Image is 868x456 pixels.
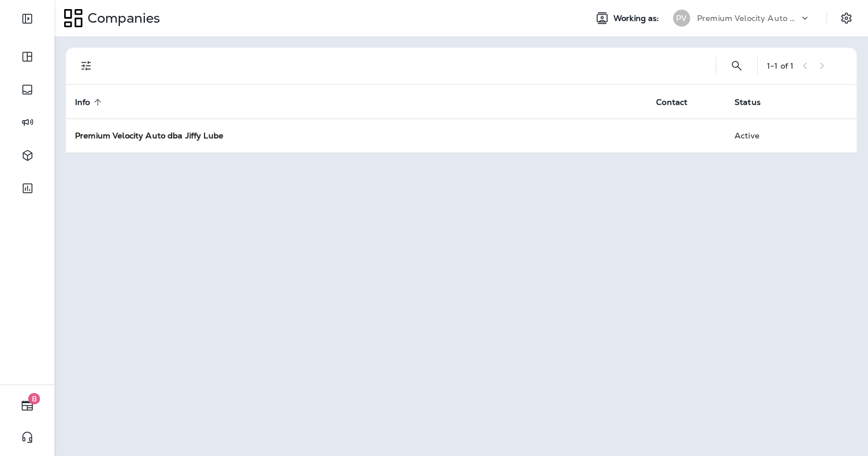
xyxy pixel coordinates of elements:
[725,54,748,77] button: Search Companies
[75,130,223,141] strong: Premium Velocity Auto dba Jiffy Lube
[735,98,761,107] span: Status
[767,61,794,70] div: 1 - 1 of 1
[725,119,799,153] td: Active
[83,10,160,27] p: Companies
[614,14,662,23] span: Working as:
[656,98,687,107] span: Contact
[11,7,43,30] button: Expand Sidebar
[28,393,40,404] span: 8
[673,10,690,27] div: PV
[75,98,90,107] span: Info
[75,54,98,77] button: Filters
[697,14,799,23] p: Premium Velocity Auto dba Jiffy Lube
[836,8,857,28] button: Settings
[75,97,105,107] span: Info
[656,97,702,107] span: Contact
[11,394,43,417] button: 8
[735,97,775,107] span: Status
